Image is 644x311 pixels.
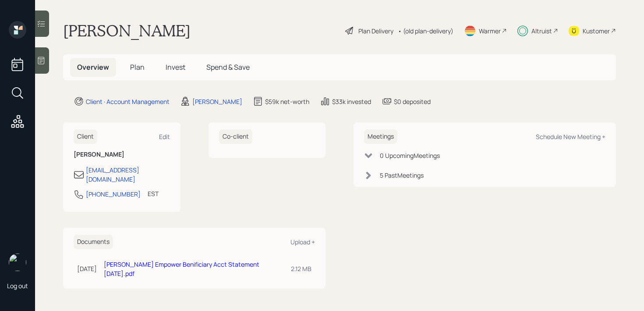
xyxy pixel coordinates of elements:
div: Altruist [531,26,552,36]
div: • (old plan-delivery) [398,26,453,36]
div: Upload + [290,238,315,246]
div: 5 Past Meeting s [380,171,424,180]
a: [PERSON_NAME] Empower Benificiary Acct Statement [DATE].pdf [104,260,259,278]
div: [DATE] [77,264,97,273]
h6: [PERSON_NAME] [74,151,170,158]
span: Invest [166,62,185,72]
div: Client · Account Management [86,97,170,106]
h6: Documents [74,235,113,249]
h6: Meetings [364,129,397,144]
div: Warmer [479,26,501,36]
div: Plan Delivery [358,26,393,36]
span: Plan [130,62,145,72]
div: Edit [159,132,170,141]
div: 2.12 MB [291,264,311,273]
div: $33k invested [332,97,371,106]
h6: Co-client [219,129,252,144]
div: Kustomer [583,26,610,36]
div: EST [148,189,159,198]
div: Log out [7,282,28,290]
h1: [PERSON_NAME] [63,21,191,40]
h6: Client [74,129,97,144]
div: $0 deposited [394,97,431,106]
img: retirable_logo.png [9,254,26,271]
div: [PHONE_NUMBER] [86,189,141,199]
div: Schedule New Meeting + [536,132,605,141]
span: Overview [77,62,109,72]
span: Spend & Save [206,62,250,72]
div: [EMAIL_ADDRESS][DOMAIN_NAME] [86,165,170,184]
div: $59k net-worth [265,97,309,106]
div: 0 Upcoming Meeting s [380,151,440,160]
div: [PERSON_NAME] [192,97,242,106]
